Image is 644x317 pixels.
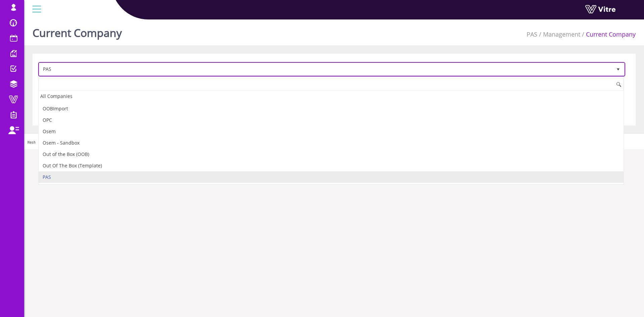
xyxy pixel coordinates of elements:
span: Hash '62b2d2b' Date '[DATE] 14:10:01 +0000' Branch 'Production' [28,141,155,144]
li: Management [537,30,580,39]
li: Current Company [580,30,636,39]
li: Out Of The Box (Template) [39,160,624,171]
a: PAS [527,30,537,38]
li: OPC [39,114,624,126]
div: All Companies [39,92,624,101]
li: Osem - Sandbox [39,137,624,149]
li: OOBImport [39,103,624,114]
span: PAS [39,63,612,75]
li: PAS EN [39,183,624,194]
span: select [612,63,624,75]
li: PAS [39,171,624,183]
li: Out of the Box (OOB) [39,149,624,160]
h1: Current Company [33,17,122,45]
li: Osem [39,126,624,137]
